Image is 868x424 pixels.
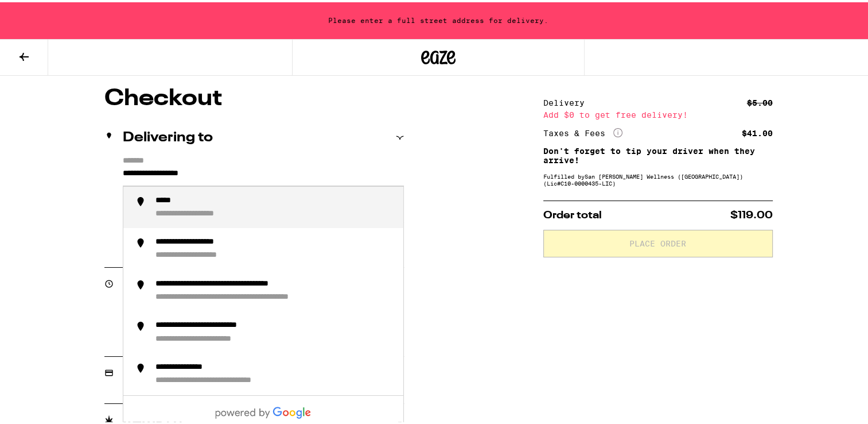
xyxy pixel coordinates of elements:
[730,208,773,218] span: $119.00
[123,129,213,142] h2: Delivering to
[543,171,773,184] div: Fulfilled by San [PERSON_NAME] Wellness ([GEOGRAPHIC_DATA]) (Lic# C10-0000435-LIC )
[543,126,622,136] div: Taxes & Fees
[543,97,593,105] div: Delivery
[104,85,404,108] h1: Checkout
[629,237,686,245] span: Place Order
[543,144,773,163] p: Don't forget to tip your driver when they arrive!
[543,208,602,218] span: Order total
[747,97,773,105] div: $5.00
[7,8,83,17] span: Hi. Need any help?
[742,127,773,135] div: $41.00
[543,109,773,117] div: Add $0 to get free delivery!
[543,228,773,255] button: Place Order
